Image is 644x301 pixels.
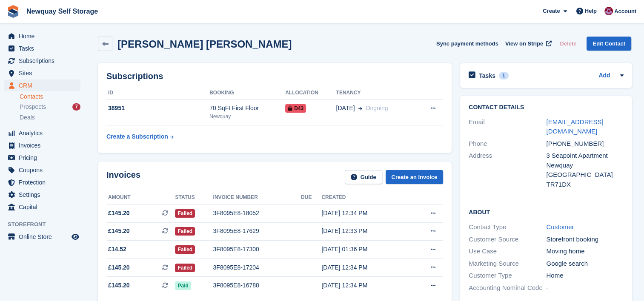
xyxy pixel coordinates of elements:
a: menu [4,30,80,42]
span: Online Store [19,231,70,243]
div: Marketing Source [469,259,546,269]
span: Storefront [8,220,85,229]
a: menu [4,201,80,213]
span: Account [614,7,636,16]
a: Create an Invoice [386,170,444,184]
a: View on Stripe [502,37,553,51]
div: [DATE] 12:34 PM [321,281,409,290]
span: Tasks [19,43,70,54]
div: Contact Type [469,222,546,232]
th: Invoice number [213,191,301,204]
div: Newquay [546,161,624,170]
th: Created [321,191,409,204]
div: Google search [546,259,624,269]
th: Due [301,191,321,204]
span: Subscriptions [19,55,70,67]
span: Settings [19,189,70,201]
div: Customer Type [469,271,546,281]
div: Home [546,271,624,281]
span: Coupons [19,164,70,176]
img: stora-icon-8386f47178a22dfd0bd8f6a31ec36ba5ce8667c1dd55bd0f319d3a0aa187defe.svg [7,5,20,18]
span: Failed [175,209,195,218]
span: Capital [19,201,70,213]
div: Phone [469,139,546,149]
span: Create [543,7,560,15]
div: [GEOGRAPHIC_DATA] [546,170,624,180]
div: Address [469,151,546,189]
h2: About [469,207,624,216]
span: View on Stripe [505,40,543,48]
a: Guide [345,170,382,184]
span: D43 [285,104,306,113]
div: Moving home [546,247,624,256]
span: Ongoing [366,105,388,111]
th: Tenancy [336,86,415,100]
div: 3F8095E8-18052 [213,209,301,218]
span: £145.20 [108,227,130,236]
div: 1 [499,72,509,80]
div: 3F8095E8-16788 [213,281,301,290]
th: ID [106,86,209,100]
div: 3F8095E8-17629 [213,227,301,236]
a: menu [4,80,80,91]
span: Sites [19,67,70,79]
a: Edit Contact [587,37,631,51]
button: Delete [556,37,580,51]
div: [DATE] 12:33 PM [321,227,409,236]
span: £145.20 [108,281,130,290]
a: menu [4,176,80,188]
a: Add [598,71,610,81]
div: [DATE] 12:34 PM [321,209,409,218]
div: 70 SqFt First Floor [209,104,285,113]
a: menu [4,231,80,243]
a: menu [4,67,80,79]
th: Booking [209,86,285,100]
a: Customer [546,223,574,230]
span: Analytics [19,127,70,139]
div: [PHONE_NUMBER] [546,139,624,149]
a: menu [4,189,80,201]
span: Pricing [19,152,70,164]
div: Storefront booking [546,235,624,244]
span: Protection [19,176,70,188]
th: Status [175,191,213,204]
a: Preview store [70,232,80,242]
a: Deals [20,113,80,122]
div: 7 [72,103,80,111]
div: [DATE] 01:36 PM [321,245,409,254]
a: Newquay Self Storage [23,4,101,18]
div: Create a Subscription [106,132,168,141]
span: Help [585,7,597,15]
th: Allocation [285,86,336,100]
a: menu [4,164,80,176]
h2: [PERSON_NAME] [PERSON_NAME] [117,38,292,50]
a: Create a Subscription [106,129,174,145]
span: Prospects [20,103,46,111]
a: Contacts [20,93,80,101]
th: Amount [106,191,175,204]
span: £145.20 [108,263,130,272]
span: Deals [20,114,35,122]
img: Paul Upson [604,7,613,15]
a: Prospects 7 [20,102,80,111]
span: £145.20 [108,209,130,218]
div: 3F8095E8-17300 [213,245,301,254]
h2: Tasks [479,72,495,80]
a: menu [4,152,80,164]
button: Sync payment methods [436,37,498,51]
a: [EMAIL_ADDRESS][DOMAIN_NAME] [546,118,603,135]
div: 3 Seapoint Apartment [546,151,624,161]
a: menu [4,55,80,67]
span: Failed [175,245,195,254]
div: [DATE] 12:34 PM [321,263,409,272]
a: menu [4,139,80,151]
span: Failed [175,227,195,236]
span: CRM [19,80,70,91]
span: Home [19,30,70,42]
div: Accounting Nominal Code [469,283,546,293]
div: Use Case [469,247,546,256]
span: Failed [175,264,195,272]
div: Newquay [209,113,285,120]
h2: Invoices [106,170,140,184]
span: Invoices [19,139,70,151]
